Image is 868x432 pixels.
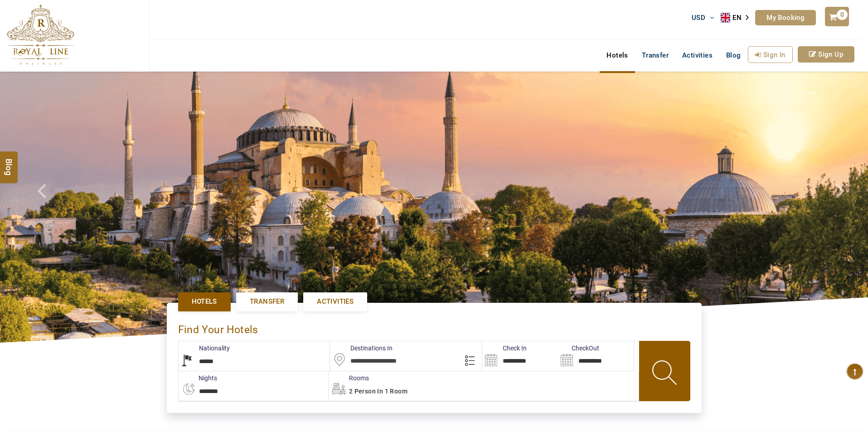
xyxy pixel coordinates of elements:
[692,14,705,22] span: USD
[26,72,69,343] a: Check next prev
[721,11,755,24] aside: Language selected: English
[178,292,231,311] a: Hotels
[558,344,599,353] label: CheckOut
[7,4,74,65] img: The Royal Line Holidays
[250,297,284,306] span: Transfer
[329,374,369,383] label: Rooms
[330,344,393,353] label: Destinations In
[303,292,367,311] a: Activities
[798,46,854,63] a: Sign Up
[317,297,354,306] span: Activities
[558,341,634,371] input: Search
[482,341,558,371] input: Search
[179,344,230,353] label: Nationality
[178,314,690,341] div: Find Your Hotels
[726,51,741,59] span: Blog
[721,11,755,24] div: Language
[236,292,298,311] a: Transfer
[178,374,217,383] label: nights
[824,72,868,343] a: Check next image
[837,10,848,20] span: 0
[635,46,675,64] a: Transfer
[482,344,527,353] label: Check In
[748,46,793,63] a: Sign In
[600,46,635,64] a: Hotels
[192,297,217,306] span: Hotels
[719,46,748,64] a: Blog
[349,388,407,395] span: 2 Person in 1 Room
[3,158,15,166] span: Blog
[755,10,816,25] a: My Booking
[825,7,849,26] a: 0
[721,11,755,24] a: EN
[675,46,719,64] a: Activities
